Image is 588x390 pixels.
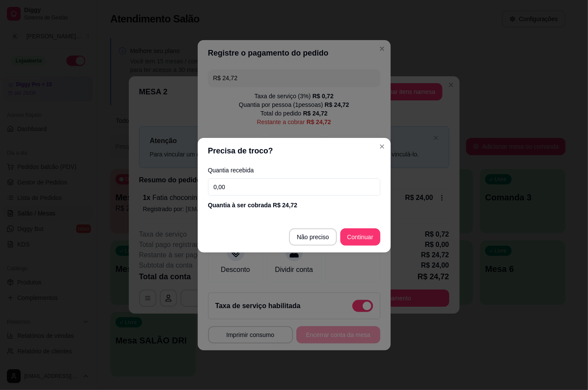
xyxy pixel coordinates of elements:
header: Precisa de troco? [198,138,391,164]
button: Close [375,140,389,153]
button: Continuar [340,228,380,246]
div: Quantia à ser cobrada R$ 24,72 [208,201,380,209]
button: Não preciso [289,228,337,246]
label: Quantia recebida [208,167,380,173]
